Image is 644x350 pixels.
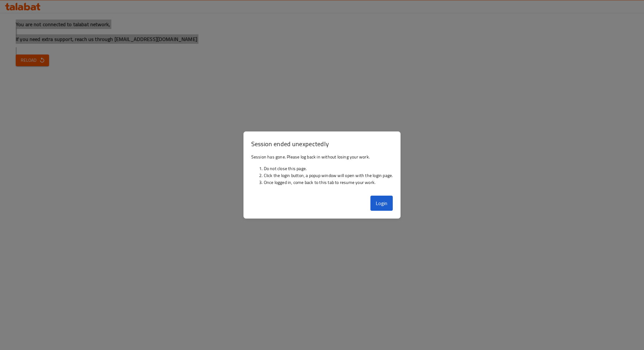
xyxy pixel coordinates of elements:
div: Session has gone. Please log back in without losing your work. [244,151,401,193]
li: Once logged in, come back to this tab to resume your work. [264,179,393,186]
li: Do not close this page. [264,165,393,172]
li: Click the login button, a popup window will open with the login page. [264,172,393,179]
button: Login [370,196,393,211]
h3: Session ended unexpectedly [251,139,393,148]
